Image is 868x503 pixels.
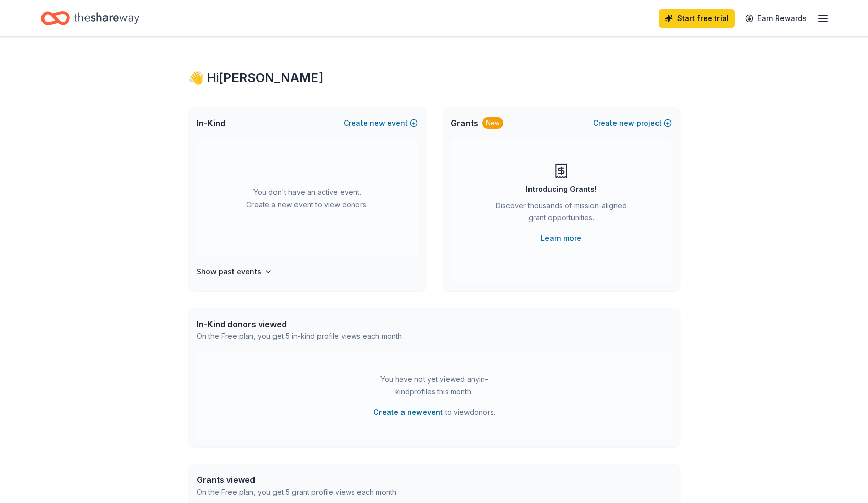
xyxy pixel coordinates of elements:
div: 👋 Hi [PERSON_NAME] [188,70,680,86]
button: Createnewevent [344,117,418,129]
div: You don't have an active event. Create a new event to view donors. [197,139,418,257]
span: to view donors . [373,406,495,418]
div: Introducing Grants! [526,183,597,195]
a: Home [41,6,139,30]
div: New [482,117,503,129]
span: Grants [451,117,478,129]
h4: Show past events [197,266,261,278]
span: new [619,117,634,129]
a: Learn more [541,232,581,245]
a: Earn Rewards [739,9,813,28]
div: You have not yet viewed any in-kind profiles this month. [370,373,498,398]
button: Create a newevent [373,406,443,418]
span: In-Kind [197,117,225,129]
a: Start free trial [659,9,735,28]
div: Discover thousands of mission-aligned grant opportunities. [492,199,631,228]
button: Createnewproject [593,117,672,129]
div: In-Kind donors viewed [197,318,404,330]
div: On the Free plan, you get 5 in-kind profile views each month. [197,330,404,343]
div: On the Free plan, you get 5 grant profile views each month. [197,486,398,498]
div: Grants viewed [197,474,398,486]
span: new [370,117,385,129]
button: Show past events [197,266,272,278]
